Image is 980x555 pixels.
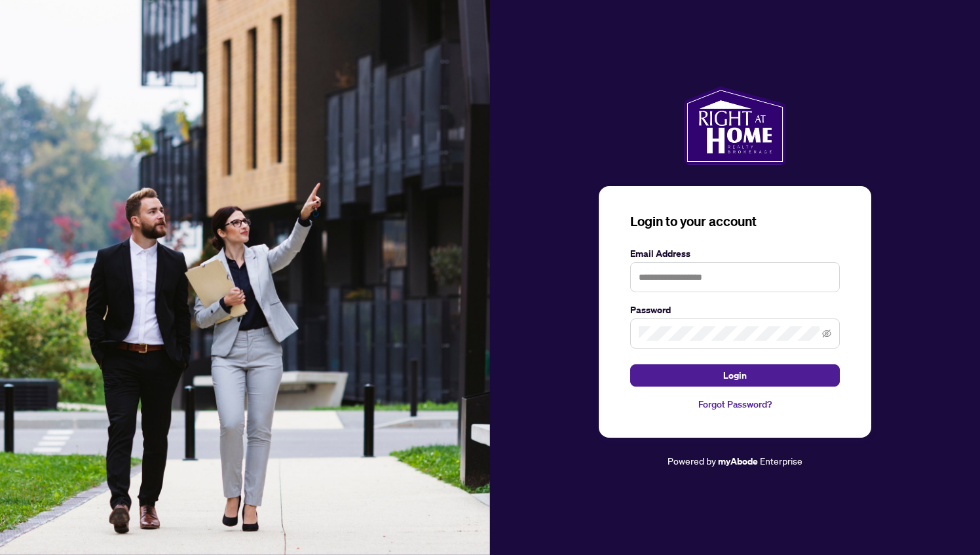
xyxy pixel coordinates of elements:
img: ma-logo [684,86,785,165]
label: Email Address [630,246,840,261]
label: Password [630,303,840,317]
span: Login [723,365,747,386]
h3: Login to your account [630,212,840,231]
span: Powered by [668,455,716,467]
a: Forgot Password? [630,397,840,411]
a: myAbode [718,454,758,469]
span: eye-invisible [822,329,831,338]
button: Login [630,364,840,387]
span: Enterprise [760,455,802,467]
